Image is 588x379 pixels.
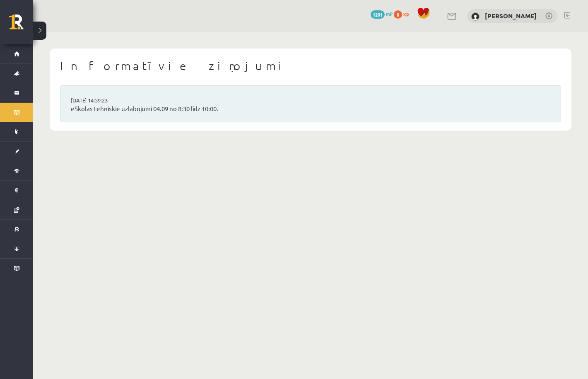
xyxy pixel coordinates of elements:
[485,12,537,20] a: [PERSON_NAME]
[71,104,550,114] a: eSkolas tehniskie uzlabojumi 04.09 no 8:30 līdz 10:00.
[371,10,385,19] span: 1201
[386,10,393,17] span: mP
[371,10,393,17] a: 1201 mP
[394,10,402,19] span: 0
[9,15,33,35] a: Rīgas 1. Tālmācības vidusskola
[60,59,561,73] h1: Informatīvie ziņojumi
[403,10,409,17] span: xp
[471,12,480,21] img: Toms Miezītis
[71,96,133,104] a: [DATE] 14:59:23
[394,10,413,17] a: 0 xp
